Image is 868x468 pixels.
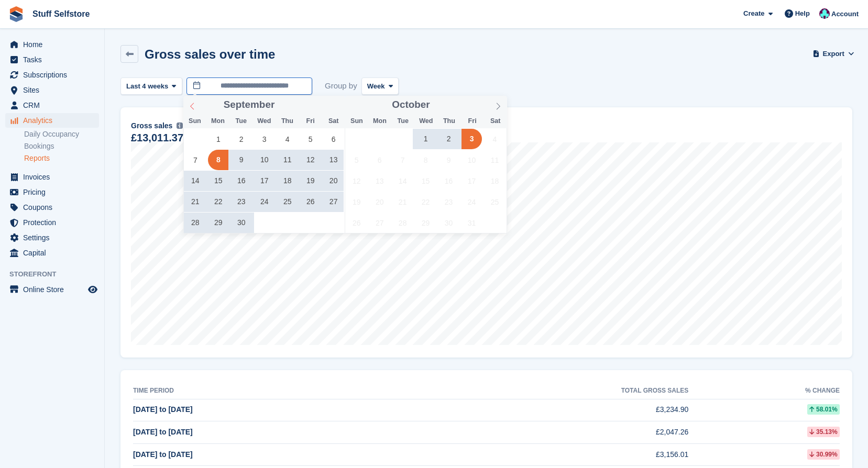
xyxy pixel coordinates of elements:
span: October 30, 2025 [438,213,459,233]
div: 35.13% [807,427,840,437]
span: September 9, 2025 [231,150,251,170]
span: October [392,100,430,110]
a: menu [5,230,99,245]
span: September 6, 2025 [323,129,344,149]
a: Bookings [24,141,99,151]
span: Account [831,9,859,19]
span: Tue [391,118,414,125]
a: menu [5,37,99,52]
span: Fri [299,118,322,125]
span: Tue [229,118,252,125]
span: Help [795,8,810,19]
td: £3,234.90 [394,399,689,421]
span: [DATE] to [DATE] [133,428,193,436]
span: October 14, 2025 [392,171,413,191]
img: Simon Gardner [819,8,830,19]
span: October 29, 2025 [415,213,436,233]
span: September 8, 2025 [208,150,228,170]
th: Total gross sales [394,383,689,399]
img: icon-info-grey-7440780725fd019a000dd9b08b2336e03edf1995a4989e88bcd33f0948082b44.svg [177,122,183,129]
span: October 11, 2025 [485,150,505,170]
span: Capital [23,246,86,260]
th: Time period [133,383,394,399]
span: September 25, 2025 [277,192,298,212]
a: menu [5,170,99,184]
span: Sat [322,118,345,125]
span: September 3, 2025 [254,129,274,149]
span: October 25, 2025 [485,192,505,212]
span: October 27, 2025 [369,213,390,233]
span: September 1, 2025 [208,129,228,149]
a: menu [5,52,99,67]
span: [DATE] to [DATE] [133,450,193,459]
a: menu [5,113,99,128]
span: October 12, 2025 [346,171,367,191]
span: Tasks [23,52,86,67]
span: September 17, 2025 [254,171,274,191]
span: Wed [252,118,276,125]
span: Create [743,8,764,19]
span: Coupons [23,200,86,215]
span: Sat [484,118,507,125]
span: September 4, 2025 [277,129,298,149]
span: October 8, 2025 [415,150,436,170]
h2: Gross sales over time [145,47,275,61]
span: Sun [183,118,206,125]
span: Thu [276,118,299,125]
span: Thu [437,118,460,125]
span: October 13, 2025 [369,171,390,191]
span: October 7, 2025 [392,150,413,170]
span: October 17, 2025 [462,171,482,191]
span: October 21, 2025 [392,192,413,212]
span: September 10, 2025 [254,150,274,170]
span: September 29, 2025 [208,213,228,233]
span: Wed [414,118,437,125]
span: Invoices [23,170,86,184]
span: October 9, 2025 [438,150,459,170]
span: October 22, 2025 [415,192,436,212]
span: September 12, 2025 [300,150,321,170]
span: September 24, 2025 [254,192,274,212]
a: menu [5,98,99,113]
span: Mon [206,118,229,125]
span: October 23, 2025 [438,192,459,212]
span: Settings [23,230,86,245]
span: Gross sales [131,120,172,131]
span: September 23, 2025 [231,192,251,212]
span: September 27, 2025 [323,192,344,212]
span: October 6, 2025 [369,150,390,170]
span: Pricing [23,185,86,199]
span: October 16, 2025 [438,171,459,191]
span: October 10, 2025 [462,150,482,170]
a: Preview store [86,283,99,296]
span: Home [23,37,86,52]
span: September 28, 2025 [185,213,205,233]
span: Group by [325,77,357,95]
a: Daily Occupancy [24,129,99,139]
input: Year [430,99,463,110]
span: CRM [23,98,86,113]
span: October 20, 2025 [369,192,390,212]
div: 30.99% [807,449,840,460]
span: October 31, 2025 [462,213,482,233]
span: September 2, 2025 [231,129,251,149]
span: October 3, 2025 [462,129,482,149]
span: Online Store [23,282,86,297]
span: September 11, 2025 [277,150,298,170]
span: September 15, 2025 [208,171,228,191]
a: menu [5,68,99,82]
span: Sites [23,83,86,97]
span: Export [823,49,844,59]
div: £13,011.37 [131,133,183,142]
span: September 18, 2025 [277,171,298,191]
span: September 20, 2025 [323,171,344,191]
span: September 16, 2025 [231,171,251,191]
span: October 28, 2025 [392,213,413,233]
span: Sun [345,118,368,125]
button: Last 4 weeks [120,77,182,95]
span: October 4, 2025 [485,129,505,149]
a: menu [5,185,99,199]
span: Subscriptions [23,68,86,82]
span: October 18, 2025 [485,171,505,191]
div: 58.01% [807,404,840,415]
